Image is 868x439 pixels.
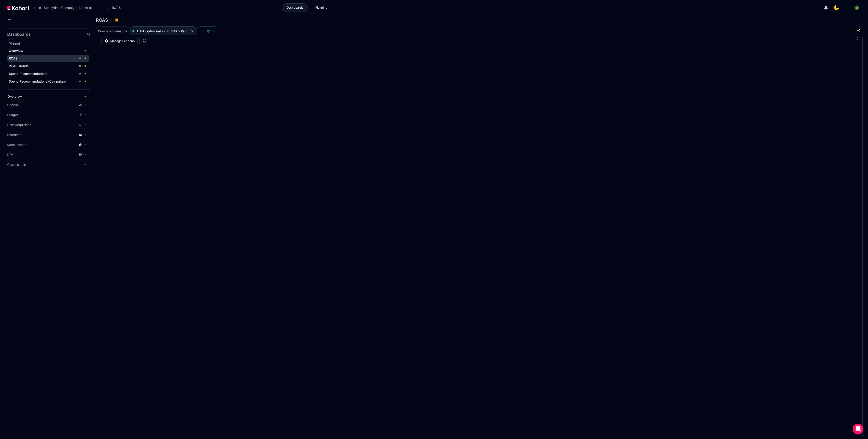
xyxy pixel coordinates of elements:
[7,142,26,147] span: Monetisation
[110,39,135,43] span: Manage Scenario
[7,95,22,98] span: Overview
[7,103,19,107] span: General
[844,5,849,10] img: logo_MoneyTimeLogo_1_20250619094856634230.png
[7,6,29,10] img: Kohort logo
[100,6,103,9] span: ›
[137,29,188,33] span: 1. UA Optimised - d90 100% Paid
[7,70,89,77] a: Spend Recommendations
[853,424,863,434] div: Open Intercom Messenger
[7,78,89,85] a: Spend Recommendations (Campaign)
[282,3,308,12] a: Dashboards
[104,4,125,12] button: ROAS
[7,32,31,36] h2: Dashboards
[9,49,23,52] span: Overview
[6,93,89,100] a: Overview
[7,133,21,137] span: Retention
[287,5,303,10] span: Dashboards
[315,5,327,10] span: Planning
[7,162,26,167] span: Organisation
[112,5,121,10] span: ROAS
[9,79,66,83] span: Spend Recommendations (Campaign)
[7,123,31,127] span: User Acquisition
[9,64,29,68] span: ROAS Trends
[9,56,17,60] span: ROAS
[101,37,138,45] a: Manage Scenario
[30,5,35,10] span: /
[98,30,127,33] span: Compare Scenarios
[44,5,94,10] span: Moneytime Campaign (Countries)
[9,41,90,46] h2: Pinned
[857,37,861,40] button: Fullscreen
[7,113,18,117] span: Budget
[7,55,89,62] a: ROAS
[96,18,111,22] h3: ROAS
[36,4,98,12] button: Moneytime Campaign (Countries)
[7,152,13,157] span: LTV
[311,3,337,12] a: Planning
[9,72,47,76] span: Spend Recommendations
[7,47,89,54] a: Overview
[7,63,89,69] a: ROAS Trends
